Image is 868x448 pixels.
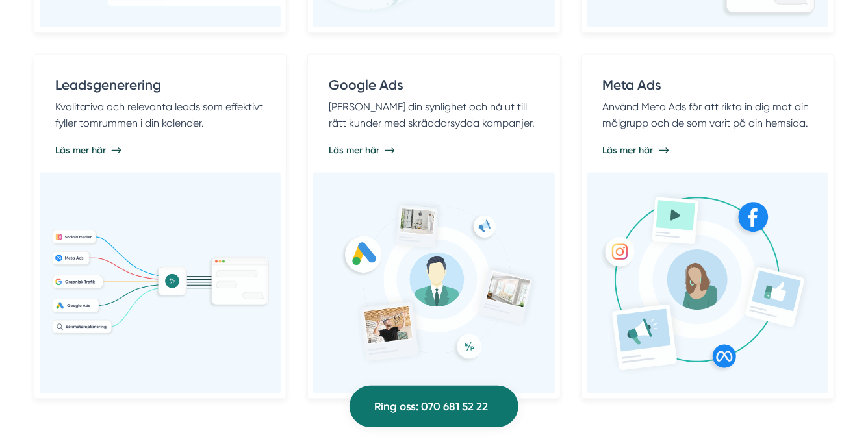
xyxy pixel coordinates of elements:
span: Läs mer här [329,144,379,157]
h4: Meta Ads [603,75,813,99]
a: Ring oss: 070 681 52 22 [350,386,518,427]
span: Läs mer här [55,144,106,157]
h4: Leadsgenerering [55,75,265,99]
img: Meta Ads för bygg- och tjänsteföretag. [598,184,818,382]
img: Google Ads för bygg- och tjänsteföretag. [324,193,544,372]
p: Använd Meta Ads för att rikta in dig mot din målgrupp och de som varit på din hemsida. [603,99,813,132]
a: Meta Ads Använd Meta Ads för att rikta in dig mot din målgrupp och de som varit på din hemsida. L... [581,54,834,399]
span: Ring oss: 070 681 52 22 [375,398,489,416]
h4: Google Ads [329,75,539,99]
a: Leadsgenerering Kvalitativa och relevanta leads som effektivt fyller tomrummen i din kalender. Lä... [34,54,287,399]
span: Läs mer här [603,144,654,157]
p: [PERSON_NAME] din synlighet och nå ut till rätt kunder med skräddarsydda kampanjer. [329,99,539,132]
img: Leadsgenerering för bygg- och tjänsteföretag. [50,229,270,338]
a: Google Ads [PERSON_NAME] din synlighet och nå ut till rätt kunder med skräddarsydda kampanjer. Lä... [307,54,560,399]
p: Kvalitativa och relevanta leads som effektivt fyller tomrummen i din kalender. [55,99,265,132]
